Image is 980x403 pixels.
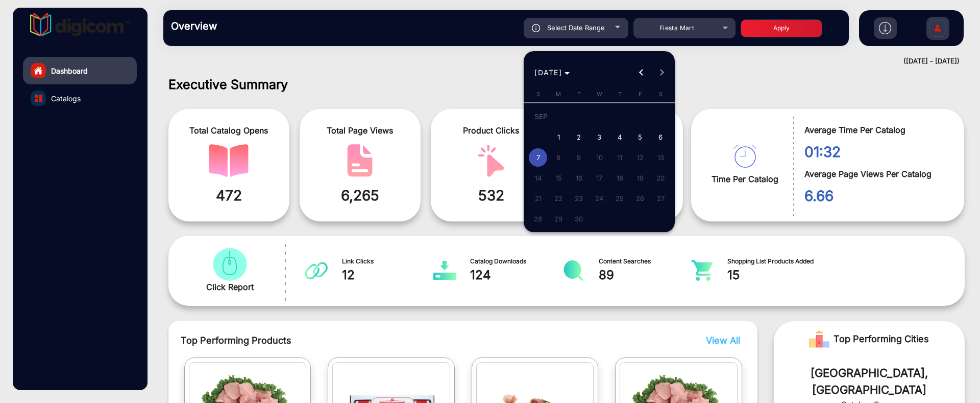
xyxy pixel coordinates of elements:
[549,128,568,146] span: 1
[609,147,630,168] button: September 11, 2025
[570,169,588,187] span: 16
[569,188,589,209] button: September 23, 2025
[630,147,650,168] button: September 12, 2025
[570,128,588,146] span: 2
[549,189,568,208] span: 22
[570,210,588,228] span: 30
[639,91,642,98] span: F
[548,168,569,188] button: September 15, 2025
[570,189,588,208] span: 23
[530,63,574,82] button: Choose month and year
[631,62,652,83] button: Previous month
[528,209,548,229] button: September 28, 2025
[589,168,609,188] button: September 17, 2025
[590,169,608,187] span: 17
[570,148,588,167] span: 9
[589,127,609,147] button: September 3, 2025
[577,91,581,98] span: T
[631,148,649,167] span: 12
[528,188,548,209] button: September 21, 2025
[650,147,671,168] button: September 13, 2025
[650,168,671,188] button: September 20, 2025
[569,147,589,168] button: September 9, 2025
[609,168,630,188] button: September 18, 2025
[549,210,568,228] span: 29
[650,127,671,147] button: September 6, 2025
[569,127,589,147] button: September 2, 2025
[529,210,547,228] span: 28
[609,188,630,209] button: September 25, 2025
[651,169,670,187] span: 20
[609,127,630,147] button: September 4, 2025
[548,147,569,168] button: September 8, 2025
[590,189,608,208] span: 24
[610,128,629,146] span: 4
[556,91,561,98] span: M
[548,209,569,229] button: September 29, 2025
[534,68,562,77] span: [DATE]
[610,189,629,208] span: 25
[650,188,671,209] button: September 27, 2025
[590,128,608,146] span: 3
[651,148,670,167] span: 13
[569,168,589,188] button: September 16, 2025
[610,169,629,187] span: 18
[590,148,608,167] span: 10
[529,169,547,187] span: 14
[618,91,622,98] span: T
[529,189,547,208] span: 21
[529,148,547,167] span: 7
[548,188,569,209] button: September 22, 2025
[631,128,649,146] span: 5
[631,169,649,187] span: 19
[549,148,568,167] span: 8
[630,168,650,188] button: September 19, 2025
[549,169,568,187] span: 15
[651,128,670,146] span: 6
[597,91,602,98] span: W
[528,147,548,168] button: September 7, 2025
[548,127,569,147] button: September 1, 2025
[659,91,663,98] span: S
[569,209,589,229] button: September 30, 2025
[589,147,609,168] button: September 10, 2025
[610,148,629,167] span: 11
[528,168,548,188] button: September 14, 2025
[536,91,540,98] span: S
[528,106,671,127] td: SEP
[589,188,609,209] button: September 24, 2025
[630,188,650,209] button: September 26, 2025
[631,189,649,208] span: 26
[651,189,670,208] span: 27
[630,127,650,147] button: September 5, 2025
